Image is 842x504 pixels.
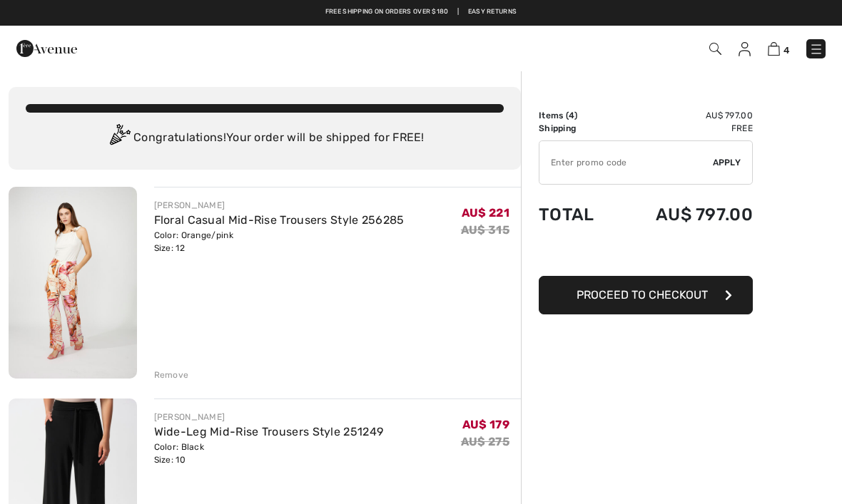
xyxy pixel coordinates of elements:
a: Floral Casual Mid-Rise Trousers Style 256285 [154,213,405,227]
img: Search [709,43,721,55]
span: 4 [783,45,789,56]
div: Color: Orange/pink Size: 12 [154,229,405,254]
s: AU$ 315 [461,223,509,237]
span: AU$ 179 [462,418,509,431]
img: My Info [739,42,751,56]
td: AU$ 797.00 [617,190,753,239]
td: Shipping [539,122,617,135]
div: [PERSON_NAME] [154,199,405,212]
td: Items ( ) [539,109,617,122]
img: Menu [809,42,823,56]
img: Congratulation2.svg [105,124,133,153]
div: [PERSON_NAME] [154,411,384,423]
a: 1ère Avenue [16,41,77,54]
a: Easy Returns [468,7,517,17]
a: 4 [768,40,789,57]
a: Free shipping on orders over $180 [325,7,449,17]
span: AU$ 221 [462,206,509,220]
td: Total [539,190,617,239]
input: Promo code [539,141,713,184]
span: Proceed to Checkout [577,288,708,302]
span: 4 [569,110,574,120]
div: Congratulations! Your order will be shipped for FREE! [26,124,504,153]
td: Free [617,122,753,135]
div: Color: Black Size: 10 [154,441,384,466]
div: Remove [154,369,189,381]
img: 1ère Avenue [16,34,77,63]
button: Proceed to Checkout [539,276,753,314]
img: Shopping Bag [768,42,780,56]
iframe: PayPal [539,239,753,271]
span: Apply [713,156,741,169]
td: AU$ 797.00 [617,109,753,122]
span: | [457,7,459,17]
s: AU$ 275 [461,435,509,448]
img: Floral Casual Mid-Rise Trousers Style 256285 [9,187,137,379]
a: Wide-Leg Mid-Rise Trousers Style 251249 [154,425,384,438]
